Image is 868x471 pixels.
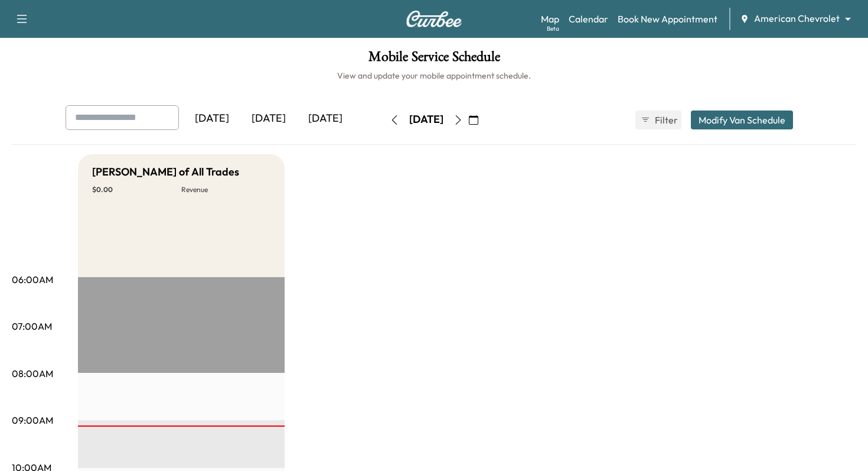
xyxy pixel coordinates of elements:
a: MapBeta [541,12,559,26]
button: Filter [635,111,681,129]
a: Calendar [569,12,608,26]
div: [DATE] [409,112,443,127]
div: [DATE] [240,105,297,132]
p: 07:00AM [12,319,52,333]
img: Curbee Logo [406,11,462,27]
div: [DATE] [184,105,240,132]
div: Beta [547,24,559,33]
p: 08:00AM [12,366,53,381]
a: Book New Appointment [618,12,717,26]
div: [DATE] [297,105,354,132]
p: $ 0.00 [92,185,181,194]
span: Filter [655,113,676,127]
button: Modify Van Schedule [691,111,793,129]
h5: [PERSON_NAME] of All Trades [92,164,239,180]
h6: View and update your mobile appointment schedule. [12,70,856,82]
p: Revenue [181,185,270,194]
span: American Chevrolet [754,12,840,25]
h1: Mobile Service Schedule [12,50,856,70]
p: 06:00AM [12,272,53,287]
p: 09:00AM [12,413,53,427]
